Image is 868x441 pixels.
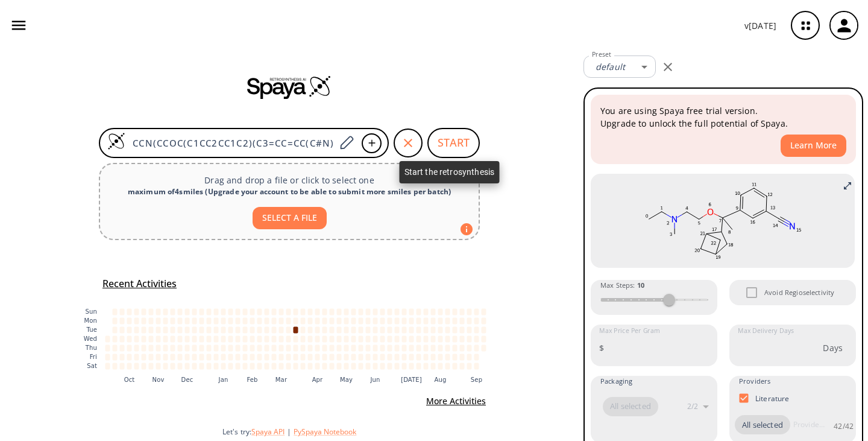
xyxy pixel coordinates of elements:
label: Max Delivery Days [738,326,794,335]
input: Enter SMILES [125,137,335,149]
span: Max Steps : [600,280,644,291]
g: x-axis tick label [124,376,483,383]
button: More Activities [421,390,491,413]
div: Let's try: [222,427,574,437]
button: START [427,128,480,158]
g: cell [105,308,486,369]
text: Tue [86,326,97,333]
span: All selected [603,401,658,413]
text: Feb [247,376,257,383]
p: Days [823,341,843,354]
text: Dec [181,376,193,383]
label: Max Price Per Gram [599,326,660,335]
div: maximum of 4 smiles ( Upgrade your account to be able to submit more smiles per batch ) [110,186,469,197]
svg: CCN(CCOC(C1CC2CC1C2)(C3=CC=CC(C#N)=C3)C)C [600,179,846,263]
text: Mar [275,376,288,383]
label: Preset [592,50,611,59]
button: Spaya API [251,427,285,437]
text: Sun [86,308,97,315]
text: Apr [312,376,323,383]
strong: 10 [637,281,644,290]
text: Sat [87,363,97,369]
p: v [DATE] [744,19,776,32]
text: May [340,376,353,383]
span: Providers [739,376,770,387]
text: Mon [84,317,97,324]
p: 2 / 2 [687,401,698,411]
text: [DATE] [401,376,422,383]
text: Jan [218,376,228,383]
p: You are using Spaya free trial version. Upgrade to unlock the full potential of Spaya. [600,104,846,130]
text: Aug [435,376,447,383]
img: Logo Spaya [107,132,125,150]
p: $ [599,341,604,354]
text: Sep [471,376,482,383]
text: Thu [85,344,97,351]
span: | [285,427,294,437]
text: Fri [90,354,97,360]
em: default [596,61,625,72]
input: Provider name [790,415,828,434]
text: Oct [124,376,135,383]
text: Jun [370,376,380,383]
svg: Full screen [843,181,852,191]
img: Spaya logo [247,75,332,99]
h5: Recent Activities [102,278,177,290]
p: Drag and drop a file or click to select one [110,174,469,186]
button: Recent Activities [98,274,181,294]
p: 42 / 42 [834,421,854,431]
div: Start the retrosynthesis [400,161,500,183]
span: Packaging [600,376,632,387]
button: Learn More [781,135,846,157]
span: Avoid Regioselectivity [764,287,834,298]
text: Nov [153,376,165,383]
p: Literature [755,393,790,404]
span: All selected [735,419,790,431]
g: y-axis tick label [84,308,97,369]
button: PySpaya Notebook [294,427,356,437]
button: SELECT A FILE [253,207,327,229]
text: Wed [84,335,97,342]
